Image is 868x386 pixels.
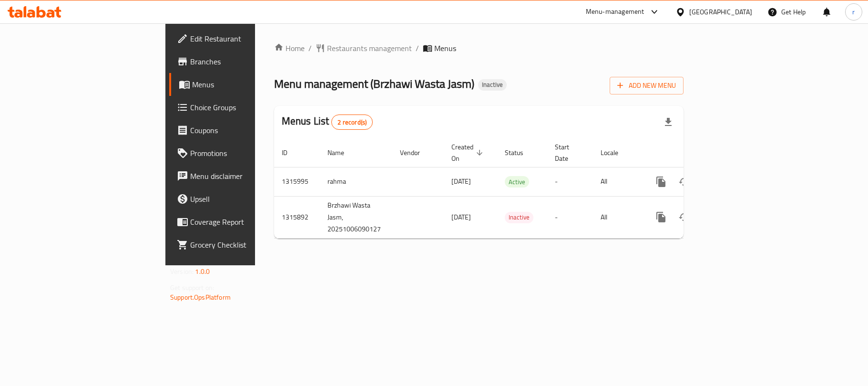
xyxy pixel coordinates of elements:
a: Grocery Checklist [169,233,310,256]
span: [DATE] [451,211,471,223]
span: Edit Restaurant [190,33,303,44]
button: Change Status [673,206,695,229]
div: Menu-management [586,6,644,18]
a: Coverage Report [169,210,310,233]
span: Menu disclaimer [190,170,303,182]
span: Created On [451,141,486,164]
button: Change Status [673,170,695,193]
div: [GEOGRAPHIC_DATA] [689,7,752,17]
td: - [547,167,593,196]
span: Inactive [505,212,533,223]
span: Status [505,147,536,158]
div: Export file [657,111,680,134]
span: Choice Groups [190,102,303,113]
a: Restaurants management [316,42,412,54]
nav: breadcrumb [274,42,684,54]
button: Add New Menu [610,77,684,94]
a: Branches [169,50,310,73]
span: [DATE] [451,175,471,188]
button: more [650,170,673,193]
span: 1.0.0 [195,265,210,278]
span: Grocery Checklist [190,239,303,250]
button: more [650,206,673,229]
span: Branches [190,56,303,67]
span: Menus [434,42,456,54]
span: 2 record(s) [332,118,372,127]
span: Start Date [555,141,582,164]
span: Coupons [190,125,303,136]
span: Restaurants management [327,42,412,54]
td: All [593,196,642,238]
span: Vendor [400,147,432,158]
a: Menu disclaimer [169,165,310,188]
td: All [593,167,642,196]
span: Inactive [478,81,507,89]
span: Get support on: [170,282,214,294]
span: Locale [601,147,631,158]
a: Menus [169,73,310,96]
div: Inactive [505,212,533,223]
span: Version: [170,265,194,278]
span: Upsell [190,193,303,205]
span: Promotions [190,147,303,159]
a: Promotions [169,142,310,165]
span: Name [327,147,357,158]
td: rahma [320,167,392,196]
span: Active [505,177,529,188]
table: enhanced table [274,138,749,239]
span: Menus [192,79,303,90]
a: Support.OpsPlatform [170,291,231,303]
a: Choice Groups [169,96,310,119]
span: Menu management ( Brzhawi Wasta Jasm ) [274,73,474,94]
h2: Menus List [282,114,373,130]
a: Upsell [169,188,310,210]
td: - [547,196,593,238]
span: Coverage Report [190,216,303,228]
span: r [852,7,855,17]
a: Edit Restaurant [169,27,310,50]
th: Actions [642,138,749,167]
li: / [416,42,419,54]
span: Add New Menu [617,80,676,92]
div: Active [505,176,529,188]
span: ID [282,147,300,158]
td: Brzhawi Wasta Jasm, 20251006090127 [320,196,392,238]
div: Total records count [331,115,373,130]
a: Coupons [169,119,310,142]
div: Inactive [478,79,507,91]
